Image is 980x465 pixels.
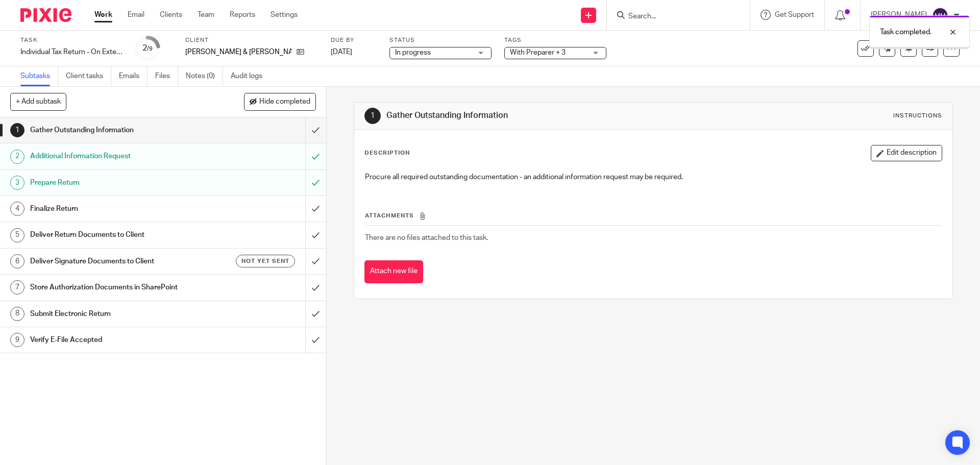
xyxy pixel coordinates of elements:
[30,227,207,242] h1: Deliver Return Documents to Client
[365,234,488,241] span: There are no files attached to this task.
[30,201,207,216] h1: Finalize Return
[30,123,207,138] h1: Gather Outstanding Information
[364,108,381,124] div: 1
[94,10,112,20] a: Work
[30,149,207,164] h1: Additional Information Request
[10,123,24,137] div: 1
[10,333,24,347] div: 9
[241,257,289,265] span: Not yet sent
[185,36,318,44] label: Client
[10,307,24,321] div: 8
[30,332,207,348] h1: Verify E-File Accepted
[186,66,223,86] a: Notes (0)
[365,172,941,182] p: Procure all required outstanding documentation - an additional information request may be required.
[10,93,66,110] button: + Add subtask
[10,228,24,242] div: 5
[20,8,71,22] img: Pixie
[128,10,144,20] a: Email
[10,202,24,216] div: 4
[871,145,942,161] button: Edit description
[364,149,410,157] p: Description
[66,66,111,86] a: Client tasks
[231,66,270,86] a: Audit logs
[510,49,566,56] span: With Preparer + 3
[271,10,298,20] a: Settings
[10,176,24,190] div: 3
[160,10,182,20] a: Clients
[230,10,255,20] a: Reports
[20,47,122,57] div: Individual Tax Return - On Extension
[30,254,207,269] h1: Deliver Signature Documents to Client
[198,10,214,20] a: Team
[259,98,310,106] span: Hide completed
[147,46,153,52] small: /9
[893,112,942,120] div: Instructions
[185,47,291,57] p: [PERSON_NAME] & [PERSON_NAME]
[30,280,207,295] h1: Store Authorization Documents in SharePoint
[155,66,178,86] a: Files
[142,42,153,54] div: 2
[932,7,948,23] img: svg%3E
[880,27,932,37] p: Task completed.
[331,48,352,56] span: [DATE]
[30,306,207,322] h1: Submit Electronic Return
[119,66,148,86] a: Emails
[20,36,122,44] label: Task
[10,280,24,295] div: 7
[389,36,492,44] label: Status
[10,150,24,164] div: 2
[244,93,316,110] button: Hide completed
[395,49,431,56] span: In progress
[365,213,414,218] span: Attachments
[364,260,423,283] button: Attach new file
[30,175,207,190] h1: Prepare Return
[331,36,377,44] label: Due by
[386,110,675,121] h1: Gather Outstanding Information
[10,254,24,268] div: 6
[20,66,58,86] a: Subtasks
